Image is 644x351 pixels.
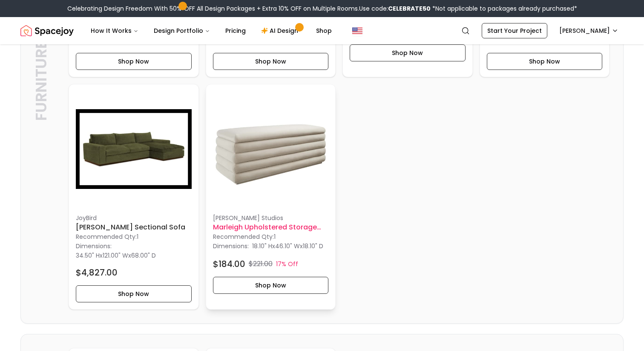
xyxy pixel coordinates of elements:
[213,53,329,70] button: Shop Now
[275,242,300,250] span: 46.10" W
[84,22,145,39] button: How It Works
[131,251,156,260] span: 68.00" D
[252,242,272,250] span: 18.10" H
[20,17,624,44] nav: Global
[76,251,100,260] span: 34.50" H
[213,214,329,222] p: [PERSON_NAME] Studios
[67,4,577,13] div: Celebrating Design Freedom With 50% OFF All Design Packages + Extra 10% OFF on Multiple Rooms.
[487,53,603,70] button: Shop Now
[76,232,192,241] p: Recommended Qty: 1
[69,84,199,310] a: Holt Sectional sofa imageJoyBird[PERSON_NAME] Sectional sofaRecommended Qty:1Dimensions:34.50" Hx...
[206,84,336,310] a: Marleigh Upholstered Storage Bench image[PERSON_NAME] StudiosMarleigh Upholstered Storage BenchRe...
[213,258,245,270] h4: $184.00
[103,251,128,260] span: 121.00" W
[76,91,192,207] img: Holt Sectional sofa image
[431,4,577,13] span: *Not applicable to packages already purchased*
[213,222,329,232] h6: Marleigh Upholstered Storage Bench
[359,4,431,13] span: Use code:
[309,22,339,39] a: Shop
[213,232,329,241] p: Recommended Qty: 1
[213,241,249,251] p: Dimensions:
[218,22,253,39] a: Pricing
[76,241,112,251] p: Dimensions:
[76,285,192,302] button: Shop Now
[482,23,547,38] a: Start Your Project
[213,277,329,294] button: Shop Now
[76,251,156,260] p: x x
[554,23,624,38] button: [PERSON_NAME]
[388,4,431,13] b: CELEBRATE50
[350,44,466,61] button: Shop Now
[303,242,323,250] span: 18.10" D
[76,267,118,278] h4: $4,827.00
[76,222,192,232] h6: [PERSON_NAME] Sectional sofa
[252,242,323,250] p: x x
[20,22,74,39] img: Spacejoy Logo
[206,84,336,310] div: Marleigh Upholstered Storage Bench
[213,91,329,207] img: Marleigh Upholstered Storage Bench image
[69,84,199,310] div: Holt Sectional sofa
[20,22,74,39] a: Spacejoy
[76,53,192,70] button: Shop Now
[254,22,308,39] a: AI Design
[76,214,192,222] p: JoyBird
[352,26,362,36] img: United States
[84,22,339,39] nav: Main
[249,259,273,269] p: $221.00
[276,260,298,268] p: 17% Off
[147,22,217,39] button: Design Portfolio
